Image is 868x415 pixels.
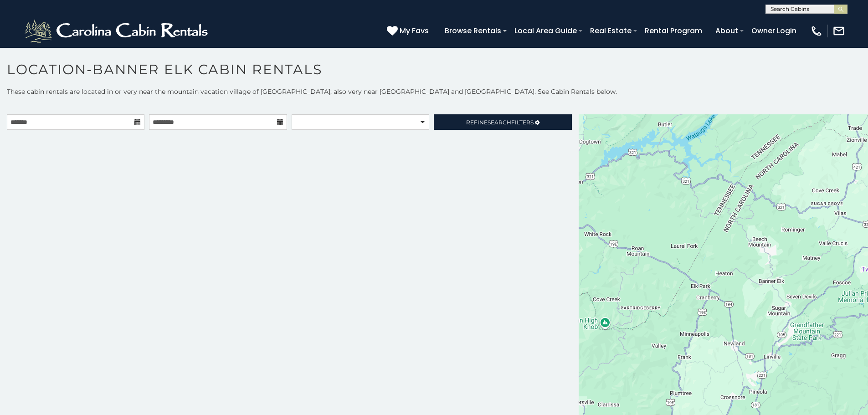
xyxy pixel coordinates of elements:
[510,23,581,39] a: Local Area Guide
[747,23,801,39] a: Owner Login
[387,25,431,37] a: My Favs
[466,119,534,126] span: Refine Filters
[400,25,429,36] span: My Favs
[488,119,511,126] span: Search
[440,23,506,39] a: Browse Rentals
[23,17,212,45] img: White-1-2.png
[711,23,743,39] a: About
[640,23,707,39] a: Rental Program
[832,25,845,37] img: mail-regular-white.png
[586,23,636,39] a: Real Estate
[434,114,571,130] a: RefineSearchFilters
[810,25,823,37] img: phone-regular-white.png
